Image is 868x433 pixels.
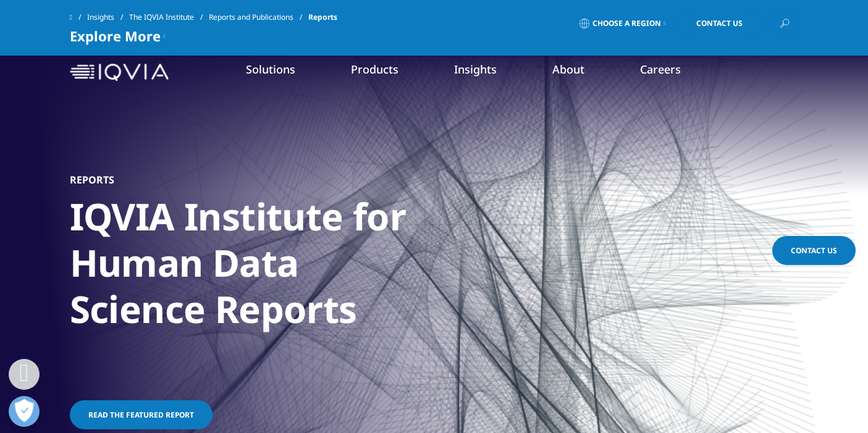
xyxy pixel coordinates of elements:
span: Contact Us [791,245,837,256]
span: Choose a Region [592,19,661,28]
a: Careers [640,62,681,77]
span: Read the featured report [88,410,194,420]
nav: Primary [174,43,799,101]
h1: IQVIA Institute for Human Data Science Reports [70,193,533,340]
a: Solutions [246,62,295,77]
a: Contact Us [772,236,856,265]
img: IQVIA Healthcare Information Technology and Pharma Clinical Research Company [70,64,169,82]
span: Contact Us [696,20,743,27]
a: Insights [454,62,497,77]
a: Read the featured report [70,400,213,429]
h5: Reports [70,174,114,186]
a: About [552,62,584,77]
a: Contact Us [678,9,761,38]
a: Products [351,62,398,77]
button: Ouvrir le centre de préférences [9,396,40,427]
